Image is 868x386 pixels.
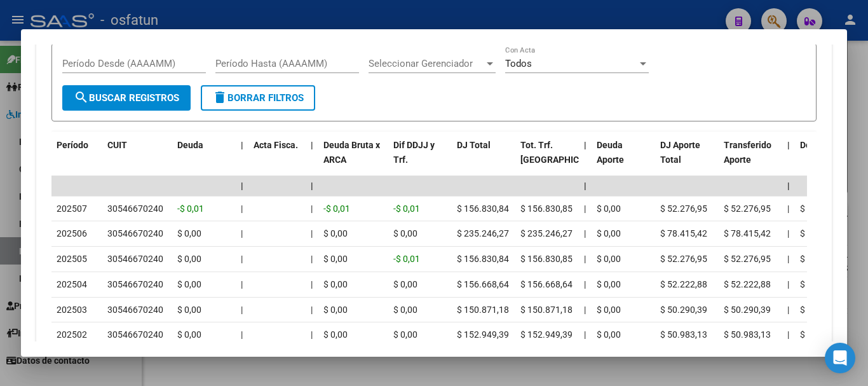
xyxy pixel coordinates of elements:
[660,254,707,264] span: $ 52.276,95
[724,305,771,315] span: $ 50.290,39
[719,132,782,188] datatable-header-cell: Transferido Aporte
[74,92,179,104] span: Buscar Registros
[311,203,313,214] span: |
[393,254,420,264] span: -$ 0,01
[74,90,89,105] mat-icon: search
[597,254,621,264] span: $ 0,00
[241,140,243,150] span: |
[62,85,191,111] button: Buscar Registros
[800,329,824,340] span: $ 0,00
[323,203,350,214] span: -$ 0,01
[107,327,163,342] div: 30546670240
[597,228,621,238] span: $ 0,00
[369,58,484,69] span: Seleccionar Gerenciador
[724,279,771,289] span: $ 52.222,88
[584,203,586,214] span: |
[520,305,573,315] span: $ 150.871,18
[800,305,824,315] span: $ 0,00
[241,329,243,340] span: |
[724,203,771,214] span: $ 52.276,95
[825,343,855,373] div: Open Intercom Messenger
[212,90,227,105] mat-icon: delete
[660,279,707,289] span: $ 52.222,88
[597,329,621,340] span: $ 0,00
[241,228,243,238] span: |
[172,132,236,188] datatable-header-cell: Deuda
[241,254,243,264] span: |
[800,254,824,264] span: $ 0,00
[457,279,509,289] span: $ 156.668,64
[323,305,348,315] span: $ 0,00
[57,305,87,315] span: 202503
[660,140,700,165] span: DJ Aporte Total
[311,140,313,150] span: |
[311,329,313,340] span: |
[311,254,313,264] span: |
[177,228,201,238] span: $ 0,00
[520,279,573,289] span: $ 156.668,64
[800,140,852,150] span: Deuda Contr.
[393,140,435,165] span: Dif DDJJ y Trf.
[787,279,789,289] span: |
[107,277,163,292] div: 30546670240
[787,228,789,238] span: |
[393,305,417,315] span: $ 0,00
[323,329,348,340] span: $ 0,00
[241,181,243,191] span: |
[597,305,621,315] span: $ 0,00
[107,252,163,266] div: 30546670240
[787,305,789,315] span: |
[311,228,313,238] span: |
[660,305,707,315] span: $ 50.290,39
[393,329,417,340] span: $ 0,00
[177,140,203,150] span: Deuda
[107,303,163,317] div: 30546670240
[520,228,573,238] span: $ 235.246,27
[323,228,348,238] span: $ 0,00
[520,329,573,340] span: $ 152.949,39
[457,329,509,340] span: $ 152.949,39
[800,203,824,214] span: $ 0,00
[660,228,707,238] span: $ 78.415,42
[57,203,87,214] span: 202507
[201,85,315,111] button: Borrar Filtros
[318,132,388,188] datatable-header-cell: Deuda Bruta x ARCA
[241,203,243,214] span: |
[311,181,313,191] span: |
[51,132,102,188] datatable-header-cell: Período
[515,132,579,188] datatable-header-cell: Tot. Trf. Bruto
[236,132,248,188] datatable-header-cell: |
[724,228,771,238] span: $ 78.415,42
[323,279,348,289] span: $ 0,00
[102,132,172,188] datatable-header-cell: CUIT
[457,254,509,264] span: $ 156.830,84
[248,132,306,188] datatable-header-cell: Acta Fisca.
[597,140,624,165] span: Deuda Aporte
[323,254,348,264] span: $ 0,00
[311,305,313,315] span: |
[107,226,163,241] div: 30546670240
[597,279,621,289] span: $ 0,00
[254,140,298,150] span: Acta Fisca.
[457,228,509,238] span: $ 235.246,27
[584,140,587,150] span: |
[787,203,789,214] span: |
[592,132,655,188] datatable-header-cell: Deuda Aporte
[107,140,127,150] span: CUIT
[724,140,771,165] span: Transferido Aporte
[787,329,789,340] span: |
[520,140,607,165] span: Tot. Trf. [GEOGRAPHIC_DATA]
[597,203,621,214] span: $ 0,00
[323,140,380,165] span: Deuda Bruta x ARCA
[457,203,509,214] span: $ 156.830,84
[800,279,824,289] span: $ 0,00
[660,203,707,214] span: $ 52.276,95
[388,132,452,188] datatable-header-cell: Dif DDJJ y Trf.
[584,228,586,238] span: |
[393,279,417,289] span: $ 0,00
[212,92,304,104] span: Borrar Filtros
[584,181,587,191] span: |
[795,132,858,188] datatable-header-cell: Deuda Contr.
[57,140,88,150] span: Período
[311,279,313,289] span: |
